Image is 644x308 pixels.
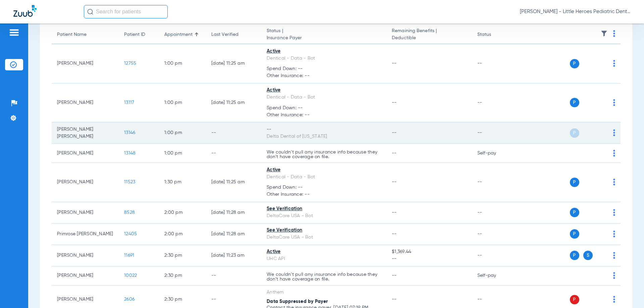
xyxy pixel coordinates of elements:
[267,248,381,255] div: Active
[267,234,381,241] div: DeltaCare USA - Bot
[267,191,381,198] span: Other Insurance: --
[583,251,593,260] span: S
[206,144,261,163] td: --
[124,273,137,278] span: 10022
[392,273,397,278] span: --
[159,122,206,144] td: 1:00 PM
[386,25,472,44] th: Remaining Benefits |
[206,163,261,202] td: [DATE] 11:25 AM
[211,31,256,38] div: Last Verified
[124,253,134,258] span: 11691
[206,202,261,224] td: [DATE] 11:28 AM
[472,245,517,266] td: --
[613,60,615,67] img: group-dot-blue.svg
[392,180,397,184] span: --
[613,209,615,216] img: group-dot-blue.svg
[267,65,381,72] span: Spend Down: --
[570,98,579,107] span: P
[570,208,579,217] span: P
[570,178,579,187] span: P
[613,252,615,259] img: group-dot-blue.svg
[52,266,119,286] td: [PERSON_NAME]
[472,163,517,202] td: --
[52,202,119,224] td: [PERSON_NAME]
[267,87,381,94] div: Active
[159,144,206,163] td: 1:00 PM
[206,224,261,245] td: [DATE] 11:28 AM
[570,59,579,68] span: P
[159,83,206,123] td: 1:00 PM
[159,202,206,224] td: 2:00 PM
[267,48,381,55] div: Active
[392,255,466,262] span: --
[392,248,466,255] span: $1,369.44
[267,255,381,262] div: UHC API
[472,83,517,123] td: --
[267,126,381,133] div: --
[610,276,644,308] iframe: Chat Widget
[267,133,381,140] div: Delta Dental of [US_STATE]
[124,100,134,105] span: 13117
[206,266,261,286] td: --
[52,224,119,245] td: Primrose [PERSON_NAME]
[392,151,397,156] span: --
[124,151,136,156] span: 13148
[613,179,615,185] img: group-dot-blue.svg
[601,30,607,37] img: filter.svg
[613,30,615,37] img: group-dot-blue.svg
[613,150,615,157] img: group-dot-blue.svg
[472,266,517,286] td: Self-pay
[52,44,119,83] td: [PERSON_NAME]
[52,122,119,144] td: [PERSON_NAME] [PERSON_NAME]
[124,180,135,184] span: 11523
[87,9,93,15] img: Search Icon
[472,202,517,224] td: --
[267,184,381,191] span: Spend Down: --
[124,130,135,135] span: 13146
[206,122,261,144] td: --
[57,31,87,38] div: Patient Name
[472,122,517,144] td: --
[267,272,381,282] p: We couldn’t pull any insurance info because they don’t have coverage on file.
[13,5,37,17] img: Zuub Logo
[392,100,397,105] span: --
[159,245,206,266] td: 2:30 PM
[206,83,261,123] td: [DATE] 11:25 AM
[159,163,206,202] td: 1:30 PM
[570,251,579,260] span: P
[57,31,113,38] div: Patient Name
[472,44,517,83] td: --
[52,83,119,123] td: [PERSON_NAME]
[267,72,381,79] span: Other Insurance: --
[267,205,381,212] div: See Verification
[267,227,381,234] div: See Verification
[124,61,136,66] span: 12755
[392,130,397,135] span: --
[267,289,381,296] div: Anthem
[159,224,206,245] td: 2:00 PM
[124,210,135,215] span: 8528
[52,144,119,163] td: [PERSON_NAME]
[613,129,615,136] img: group-dot-blue.svg
[211,31,238,38] div: Last Verified
[267,35,381,42] span: Insurance Payer
[261,25,386,44] th: Status |
[392,61,397,66] span: --
[52,163,119,202] td: [PERSON_NAME]
[392,297,397,302] span: --
[84,5,168,18] input: Search for patients
[570,295,579,304] span: P
[570,128,579,138] span: P
[267,212,381,220] div: DeltaCare USA - Bot
[267,105,381,112] span: Spend Down: --
[267,299,328,304] span: Data Suppressed by Payer
[124,31,154,38] div: Patient ID
[9,28,19,37] img: hamburger-icon
[472,224,517,245] td: --
[206,245,261,266] td: [DATE] 11:23 AM
[267,174,381,181] div: Dentical - Data - Bot
[267,112,381,119] span: Other Insurance: --
[613,99,615,106] img: group-dot-blue.svg
[206,44,261,83] td: [DATE] 11:25 AM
